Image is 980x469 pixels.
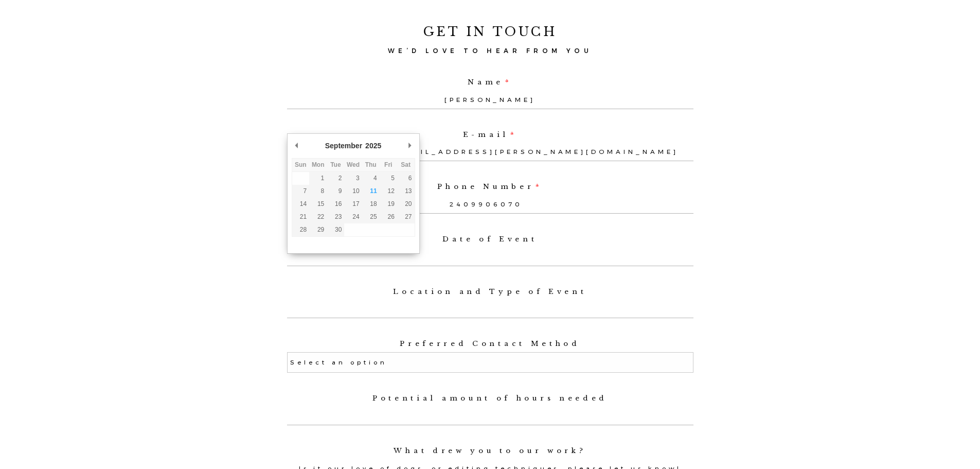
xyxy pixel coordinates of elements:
[344,198,362,211] button: 17
[384,161,392,168] abbr: Friday
[344,185,362,198] button: 10
[330,161,341,168] abbr: Tuesday
[287,447,693,455] label: What drew you to our work?
[344,211,362,223] button: 24
[324,138,364,153] div: September
[309,223,327,236] button: 29
[287,248,693,266] input: Use the arrow keys to pick a date
[327,211,344,223] button: 23
[231,45,749,57] h3: WE’D LOVE TO HEAR FROM YOU
[327,172,344,185] button: 2
[380,185,397,198] button: 12
[312,161,325,168] abbr: Monday
[347,161,360,168] abbr: Wednesday
[362,211,380,223] button: 25
[397,211,415,223] button: 27
[362,172,380,185] button: 4
[365,161,377,168] abbr: Thursday
[287,78,693,86] label: Name
[292,211,310,223] button: 21
[309,172,327,185] button: 1
[309,198,327,211] button: 15
[287,288,693,296] label: Location and Type of Event
[287,340,693,348] label: Preferred Contact Method
[292,185,310,198] button: 7
[292,198,310,211] button: 14
[362,185,380,198] button: 11
[287,394,693,403] label: Potential amount of hours needed
[380,198,397,211] button: 19
[287,183,693,191] label: Phone Number
[287,131,693,139] label: E-mail
[327,198,344,211] button: 16
[231,23,749,41] h2: GET IN TOUCH
[287,235,693,244] label: Date of Event
[327,185,344,198] button: 9
[364,138,383,153] div: 2025
[380,211,397,223] button: 26
[295,161,307,168] abbr: Sunday
[401,161,411,168] abbr: Saturday
[309,211,327,223] button: 22
[397,172,415,185] button: 6
[362,198,380,211] button: 18
[380,172,397,185] button: 5
[397,198,415,211] button: 20
[309,185,327,198] button: 8
[344,172,362,185] button: 3
[405,138,415,153] button: Next Month
[292,138,302,153] button: Previous Month
[327,223,344,236] button: 30
[397,185,415,198] button: 13
[292,223,310,236] button: 28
